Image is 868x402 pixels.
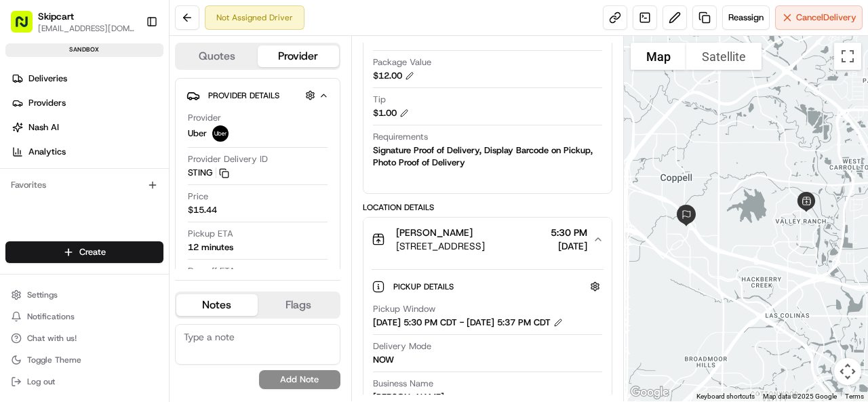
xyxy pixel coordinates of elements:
[38,9,74,23] button: Skipcart
[373,354,394,366] div: NOW
[28,146,66,158] span: Analytics
[258,294,339,316] button: Flags
[631,43,686,70] button: Show street map
[5,141,169,163] a: Analytics
[115,197,125,208] div: 💻
[551,239,587,253] span: [DATE]
[14,129,38,153] img: 1736555255976-a54dd68f-1ca7-489b-9aae-adbdc363a1c4
[373,317,563,329] div: [DATE] 5:30 PM CDT - [DATE] 5:37 PM CDT
[728,12,764,24] span: Reassign
[188,153,268,165] span: Provider Delivery ID
[188,127,207,140] span: Uber
[14,13,41,40] img: Nash
[38,23,135,34] button: [EMAIL_ADDRESS][DOMAIN_NAME]
[188,167,229,179] button: STING
[27,333,77,344] span: Chat with us!
[373,340,431,353] span: Delivery Mode
[176,294,258,316] button: Notes
[5,241,163,263] button: Create
[845,393,864,400] a: Terms (opens in new tab)
[128,196,218,209] span: API Documentation
[208,90,279,101] span: Provider Details
[775,5,863,30] button: CancelDelivery
[396,226,473,239] span: [PERSON_NAME]
[373,303,435,315] span: Pickup Window
[686,43,762,70] button: Show satellite imagery
[28,97,66,109] span: Providers
[231,133,247,149] button: Start new chat
[35,87,224,101] input: Clear
[176,45,258,67] button: Quotes
[363,202,612,213] div: Location Details
[27,355,81,365] span: Toggle Theme
[5,307,163,326] button: Notifications
[5,372,163,391] button: Log out
[186,84,329,106] button: Provider Details
[27,376,55,387] span: Log out
[188,204,217,216] span: $15.44
[373,378,433,390] span: Business Name
[5,285,163,304] button: Settings
[696,392,755,401] button: Keyboard shortcuts
[28,121,59,134] span: Nash AI
[5,43,163,57] div: sandbox
[373,144,602,169] div: Signature Proof of Delivery, Display Barcode on Pickup, Photo Proof of Delivery
[373,94,386,106] span: Tip
[373,70,414,82] div: $12.00
[14,197,24,208] div: 📗
[135,229,164,239] span: Pylon
[763,393,837,400] span: Map data ©2025 Google
[188,265,235,277] span: Dropoff ETA
[212,125,229,142] img: uber-new-logo.jpeg
[5,117,169,138] a: Nash AI
[188,112,221,124] span: Provider
[188,241,233,254] div: 12 minutes
[627,384,672,401] img: Google
[5,5,140,38] button: Skipcart[EMAIL_ADDRESS][DOMAIN_NAME]
[258,45,339,67] button: Provider
[363,218,612,261] button: [PERSON_NAME][STREET_ADDRESS]5:30 PM[DATE]
[5,329,163,348] button: Chat with us!
[396,239,485,253] span: [STREET_ADDRESS]
[373,56,431,68] span: Package Value
[551,226,587,239] span: 5:30 PM
[373,131,428,143] span: Requirements
[27,196,104,209] span: Knowledge Base
[8,190,109,215] a: 📗Knowledge Base
[834,358,861,385] button: Map camera controls
[722,5,770,30] button: Reassign
[627,384,672,401] a: Open this area in Google Maps (opens a new window)
[796,12,856,24] span: Cancel Delivery
[5,68,169,89] a: Deliveries
[96,228,164,239] a: Powered byPylon
[188,228,233,240] span: Pickup ETA
[834,43,861,70] button: Toggle fullscreen view
[5,350,163,369] button: Toggle Theme
[393,281,456,292] span: Pickup Details
[27,311,75,322] span: Notifications
[373,107,409,119] div: $1.00
[28,73,67,85] span: Deliveries
[109,190,223,215] a: 💻API Documentation
[188,190,208,203] span: Price
[14,54,247,75] p: Welcome 👋
[27,289,58,300] span: Settings
[5,174,163,196] div: Favorites
[79,246,106,258] span: Create
[46,142,172,153] div: We're available if you need us!
[46,129,222,142] div: Start new chat
[5,92,169,114] a: Providers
